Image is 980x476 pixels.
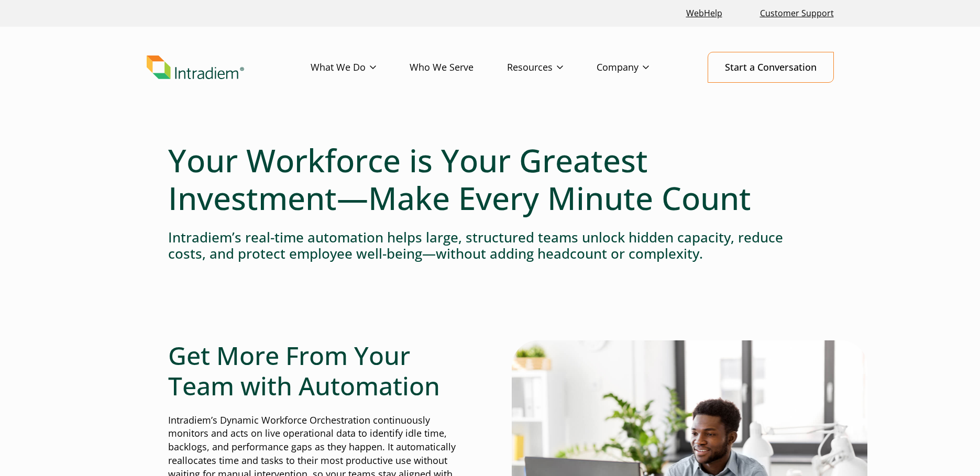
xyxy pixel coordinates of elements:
[168,141,812,217] h1: Your Workforce is Your Greatest Investment—Make Every Minute Count
[168,229,812,262] h4: Intradiem’s real-time automation helps large, structured teams unlock hidden capacity, reduce cos...
[147,56,244,80] img: Intradiem
[682,2,726,25] a: Link opens in a new window
[756,2,838,25] a: Customer Support
[311,52,410,83] a: What We Do
[708,52,834,83] a: Start a Conversation
[410,52,507,83] a: Who We Serve
[168,340,469,401] h2: Get More From Your Team with Automation
[597,52,682,83] a: Company
[147,56,311,80] a: Link to homepage of Intradiem
[507,52,597,83] a: Resources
